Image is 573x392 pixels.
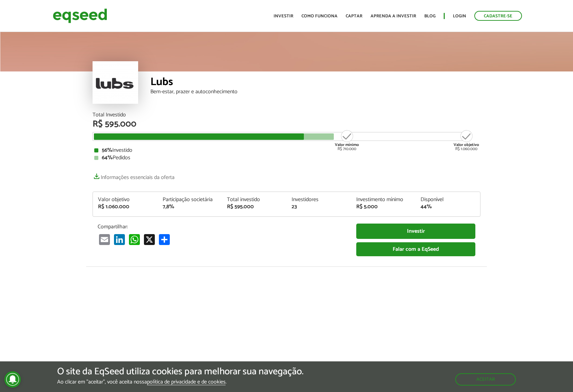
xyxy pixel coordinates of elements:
a: Blog [424,14,436,18]
a: Aprenda a investir [371,14,416,18]
div: Investidores [292,197,346,202]
div: Total Investido [93,112,480,118]
div: Total investido [227,197,281,202]
div: R$ 710.000 [334,129,360,151]
div: Participação societária [163,197,217,202]
h5: O site da EqSeed utiliza cookies para melhorar sua navegação. [57,366,304,377]
div: R$ 5.000 [356,204,411,210]
a: Email [98,233,111,245]
a: X [143,233,156,245]
strong: 64% [102,153,113,162]
a: WhatsApp [128,233,141,245]
a: Falar com a EqSeed [356,242,475,256]
div: 44% [421,204,475,210]
a: Compartilhar [158,233,171,245]
strong: 56% [102,146,112,155]
div: R$ 595.000 [227,204,281,210]
strong: Valor objetivo [454,142,479,148]
div: R$ 595.000 [93,120,480,129]
div: Investimento mínimo [356,197,411,202]
div: Investido [94,148,479,153]
a: Login [453,14,466,18]
a: política de privacidade e de cookies [147,379,226,385]
button: Aceitar [455,373,516,386]
div: Pedidos [94,155,479,161]
div: R$ 1.060.000 [98,204,152,210]
div: Valor objetivo [98,197,152,202]
div: R$ 1.060.000 [454,129,479,151]
div: Lubs [150,77,480,89]
div: 23 [292,204,346,210]
a: Investir [356,224,475,239]
a: Cadastre-se [474,11,522,21]
a: Investir [274,14,293,18]
a: Captar [346,14,362,18]
strong: Valor mínimo [335,142,359,148]
p: Compartilhar: [98,224,346,230]
a: LinkedIn [113,233,126,245]
div: Bem-estar, prazer e autoconhecimento [150,89,480,95]
a: Como funciona [301,14,338,18]
div: 7,8% [163,204,217,210]
img: EqSeed [53,7,107,25]
p: Ao clicar em "aceitar", você aceita nossa . [57,379,304,385]
div: Disponível [421,197,475,202]
a: Informações essenciais da oferta [93,171,175,180]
